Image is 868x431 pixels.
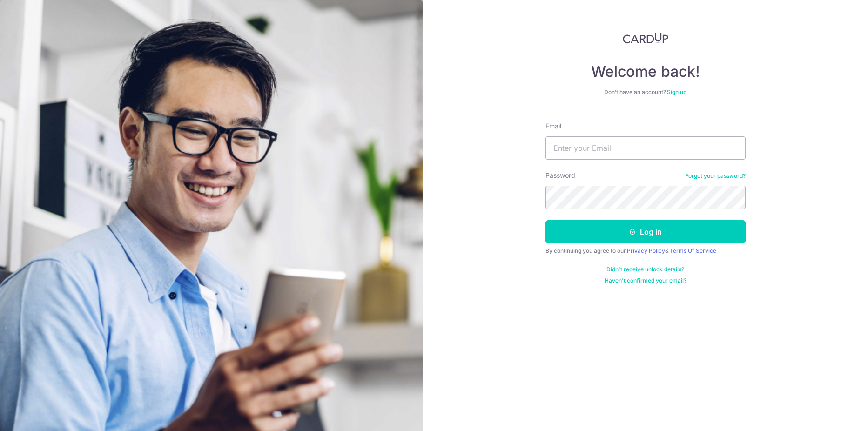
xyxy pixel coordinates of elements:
a: Forgot your password? [685,172,746,180]
label: Email [545,121,561,131]
a: Haven't confirmed your email? [605,277,686,284]
a: Didn't receive unlock details? [606,266,684,273]
a: Terms Of Service [670,247,716,254]
a: Privacy Policy [627,247,665,254]
img: CardUp Logo [623,33,668,44]
div: By continuing you agree to our & [545,247,746,255]
input: Enter your Email [545,136,746,160]
h4: Welcome back! [545,62,746,81]
button: Log in [545,220,746,243]
a: Sign up [667,88,686,95]
div: Don’t have an account? [545,88,746,96]
label: Password [545,171,575,180]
